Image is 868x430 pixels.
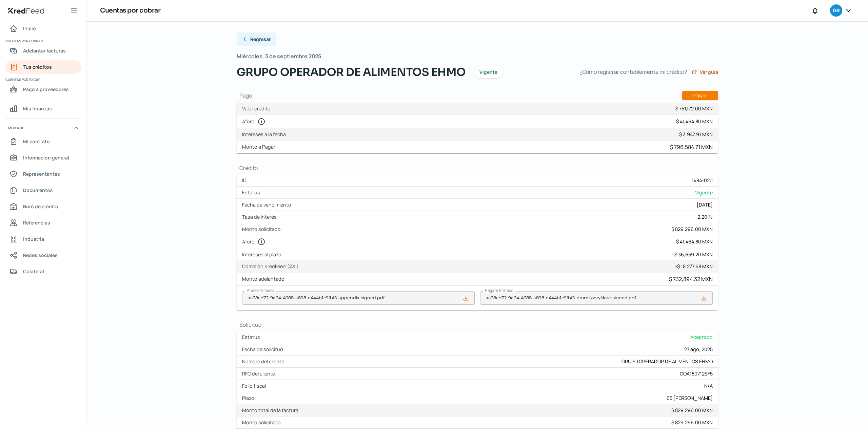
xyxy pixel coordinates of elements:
[700,70,718,74] span: Ver guía
[242,238,268,246] label: Aforo
[250,37,271,42] span: Regresar
[5,44,82,58] a: Adelantar facturas
[242,251,284,258] label: Intereses al plazo
[242,346,286,352] label: Fecha de solicitud
[23,202,58,211] span: Buró de crédito
[676,118,713,125] div: $ 41,464.80 MXN
[242,263,301,270] label: Comisión KredFeed
[5,184,82,197] a: Documentos
[695,189,713,196] span: Vigente
[667,395,713,401] div: 65 [PERSON_NAME]
[23,46,66,55] span: Adelantar facturas
[23,170,60,178] span: Representantes
[5,265,82,278] a: Colateral
[237,51,321,61] span: Miércoles, 3 de septiembre 2025
[697,214,713,220] div: 2.20 %
[5,232,82,246] a: Industria
[237,33,276,46] button: Regresar
[237,64,466,80] span: GRUPO OPERADOR DE ALIMENTOS EHMO
[5,200,82,213] a: Buró de crédito
[237,321,718,328] h1: Solicitud
[242,201,294,208] label: Fecha de vencimiento
[675,263,713,270] div: - $ 18,277.68 MXN
[5,38,81,44] span: Cuentas por cobrar
[23,85,69,93] span: Pago a proveedores
[242,276,287,282] label: Monto adelantado
[684,346,713,352] div: 27 ago, 2025
[704,383,713,389] div: N/A
[287,263,299,269] span: ( 2 % )
[23,137,50,146] span: Mi contrato
[242,189,263,196] label: Estatus
[680,370,713,377] div: GOA180712SF5
[5,151,82,165] a: Información general
[485,287,513,293] span: Pagaré firmado
[242,370,278,377] label: RFC del cliente
[242,226,283,232] label: Monto solicitado
[242,395,257,401] label: Plazo
[674,238,713,245] div: - $ 41,464.80 MXN
[622,358,713,365] div: GRUPO OPERADOR DE ALIMENTOS EHMO
[23,267,44,276] span: Colateral
[242,117,268,126] label: Aforo
[679,131,713,137] div: $ 3,947.91 MXN
[672,251,713,258] div: - $ 36,659.20 MXN
[671,419,713,426] div: $ 829,296.00 MXN
[23,186,53,194] span: Documentos
[242,177,249,184] label: ID
[5,22,82,35] a: Inicio
[5,102,82,115] a: Mis finanzas
[5,216,82,230] a: Referencias
[671,407,713,413] div: $ 829,296.00 MXN
[23,104,52,113] span: Mis finanzas
[5,249,82,262] a: Redes sociales
[579,67,687,77] span: ¿Cómo registrar contablemente mi crédito?
[23,218,50,227] span: Referencias
[23,153,69,162] span: Información general
[242,334,263,340] label: Estatus
[682,91,718,100] button: Pagar
[237,91,718,100] h1: Pago
[5,135,82,148] a: Mi contrato
[5,60,82,74] a: Tus créditos
[690,334,713,340] span: Aceptado
[23,63,52,71] span: Tus créditos
[23,235,44,243] span: Industria
[675,105,713,112] div: $ 751,172.00 MXN
[242,358,287,365] label: Nombre del cliente
[671,226,713,232] div: $ 829,296.00 MXN
[8,125,24,131] span: Mi perfil
[479,70,497,74] span: Vigente
[5,77,81,83] span: Cuentas por pagar
[242,383,269,389] label: Folio fiscal
[242,144,278,150] label: Monto a Pagar
[242,407,301,413] label: Monto total de la factura
[692,177,713,184] div: 1484-020
[833,7,840,15] span: GR
[692,69,718,75] a: Ver guía
[242,419,283,426] label: Monto solicitado
[23,251,58,259] span: Redes sociales
[242,105,273,112] label: Valor crédito
[242,131,289,137] label: Intereses a la fecha
[5,167,82,181] a: Representantes
[669,275,713,283] div: $ 732,894.32 MXN
[697,201,713,208] div: [DATE]
[100,6,160,16] h1: Cuentas por cobrar
[237,164,718,172] h1: Crédito
[247,287,274,293] span: Anexo firmado
[670,143,713,151] div: $ 796,584.71 MXN
[23,24,36,33] span: Inicio
[242,214,279,220] label: Tasa de interés
[5,83,82,96] a: Pago a proveedores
